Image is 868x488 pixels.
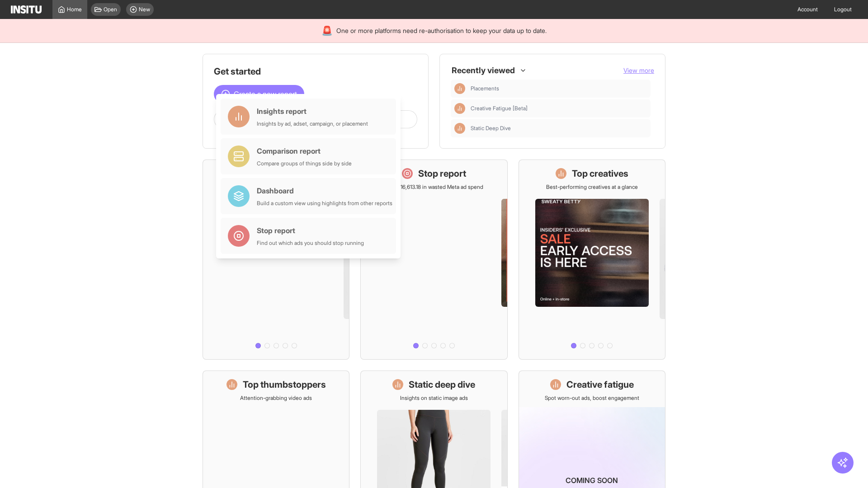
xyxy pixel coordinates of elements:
[471,125,511,132] span: Static Deep Dive
[454,83,465,94] div: Insights
[234,89,297,99] span: Create a new report
[257,225,364,236] div: Stop report
[360,160,507,360] a: Stop reportSave £16,613.18 in wasted Meta ad spend
[471,85,499,92] span: Placements
[257,200,392,207] div: Build a custom view using highlights from other reports
[409,378,475,391] h1: Static deep dive
[257,106,368,117] div: Insights report
[623,66,654,75] button: View more
[471,105,647,112] span: Creative Fatigue [Beta]
[400,394,468,402] p: Insights on static image ads
[240,394,312,402] p: Attention-grabbing video ads
[321,24,333,37] div: 🚨
[454,123,465,134] div: Insights
[104,6,117,13] span: Open
[336,26,547,35] span: One or more platforms need re-authorisation to keep your data up to date.
[11,5,42,14] img: Logo
[572,167,628,180] h1: Top creatives
[257,160,352,167] div: Compare groups of things side by side
[257,239,364,247] div: Find out which ads you should stop running
[214,85,304,103] button: Create a new report
[384,183,483,191] p: Save £16,613.18 in wasted Meta ad spend
[139,6,150,13] span: New
[203,160,349,360] a: What's live nowSee all active ads instantly
[214,65,417,78] h1: Get started
[418,167,466,180] h1: Stop report
[623,66,654,74] span: View more
[454,103,465,114] div: Insights
[519,160,665,360] a: Top creativesBest-performing creatives at a glance
[471,105,528,112] span: Creative Fatigue [Beta]
[471,125,647,132] span: Static Deep Dive
[257,120,368,127] div: Insights by ad, adset, campaign, or placement
[471,85,647,92] span: Placements
[546,183,638,191] p: Best-performing creatives at a glance
[67,6,82,13] span: Home
[257,145,352,156] div: Comparison report
[243,378,326,391] h1: Top thumbstoppers
[257,185,392,196] div: Dashboard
